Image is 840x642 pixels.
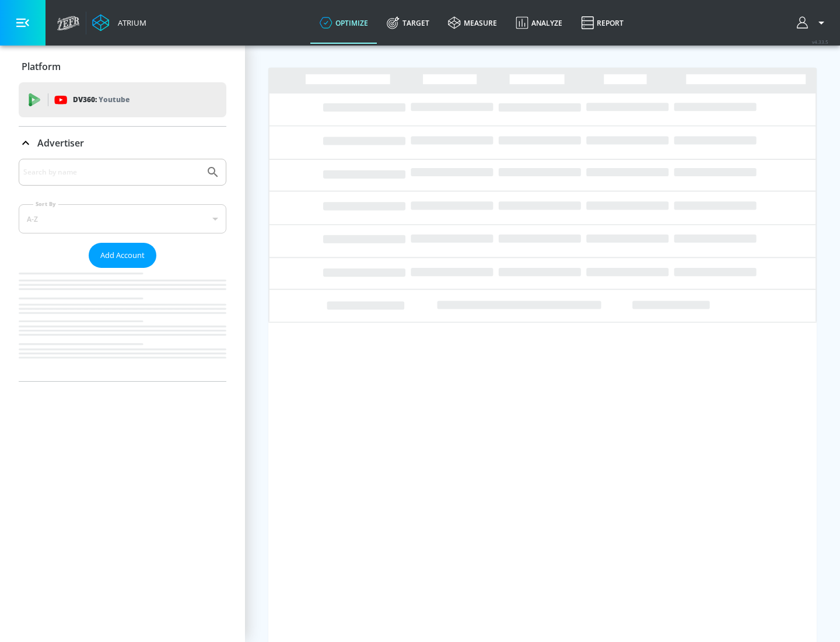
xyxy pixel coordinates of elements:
p: Youtube [99,93,129,106]
span: Add Account [100,249,145,262]
label: Sort By [33,200,58,208]
input: Search by name [23,165,200,180]
a: Target [377,2,439,44]
div: Advertiser [19,159,226,381]
a: Atrium [92,14,146,32]
div: Platform [19,50,226,83]
span: v 4.33.5 [812,39,828,45]
a: optimize [310,2,377,44]
div: A-Z [19,204,226,233]
div: DV360: Youtube [19,82,226,117]
p: DV360: [73,93,129,106]
div: Atrium [113,18,146,28]
p: Advertiser [37,137,84,149]
a: measure [439,2,506,44]
button: Add Account [89,243,156,268]
nav: list of Advertiser [19,268,226,381]
div: Advertiser [19,127,226,159]
a: Report [572,2,633,44]
p: Platform [22,60,61,73]
a: Analyze [506,2,572,44]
